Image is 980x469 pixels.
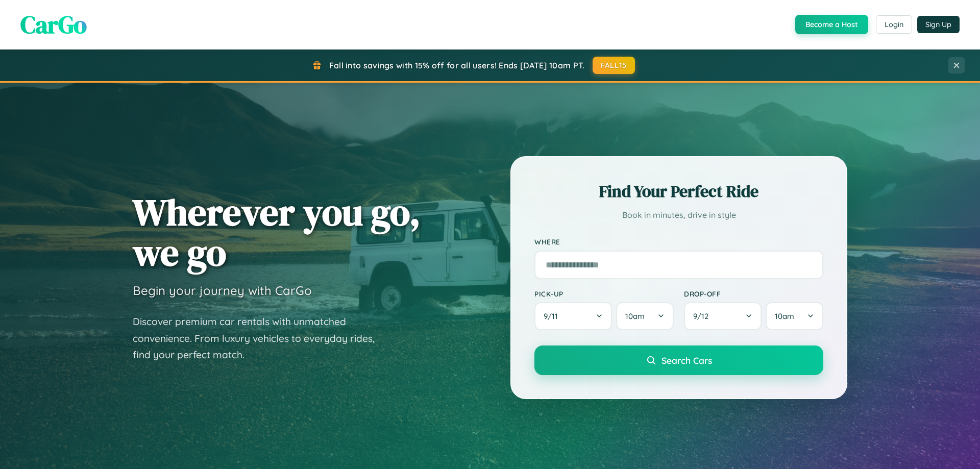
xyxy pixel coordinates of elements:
[684,289,823,298] label: Drop-off
[534,208,823,223] p: Book in minutes, drive in style
[661,355,712,366] span: Search Cars
[133,283,312,298] h3: Begin your journey with CarGo
[775,311,794,321] span: 10am
[917,16,960,33] button: Sign Up
[20,8,87,41] span: CarGo
[534,180,823,203] h2: Find Your Perfect Ride
[534,302,612,330] button: 9/11
[766,302,823,330] button: 10am
[876,15,912,34] button: Login
[693,311,714,321] span: 9 / 12
[133,192,421,273] h1: Wherever you go, we go
[534,238,823,246] label: Where
[593,57,635,74] button: FALL15
[544,311,563,321] span: 9 / 11
[616,302,674,330] button: 10am
[684,302,762,330] button: 9/12
[534,345,823,375] button: Search Cars
[795,15,868,34] button: Become a Host
[534,289,674,298] label: Pick-up
[329,60,585,70] span: Fall into savings with 15% off for all users! Ends [DATE] 10am PT.
[133,313,388,363] p: Discover premium car rentals with unmatched convenience. From luxury vehicles to everyday rides, ...
[625,311,645,321] span: 10am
